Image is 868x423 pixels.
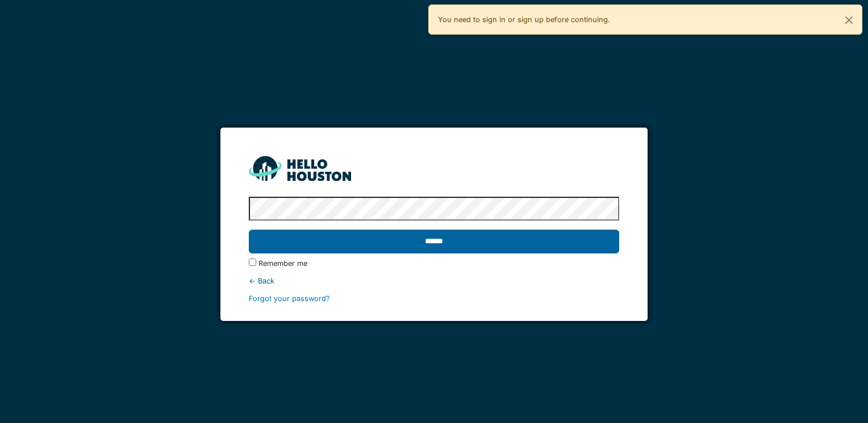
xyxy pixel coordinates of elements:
button: Close [836,5,862,35]
div: You need to sign in or sign up before continuing. [428,5,862,35]
label: Remember me [258,258,307,269]
img: HH_line-BYnF2_Hg.png [249,156,351,180]
div: ← Back [249,276,619,286]
a: Forgot your password? [249,294,330,303]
